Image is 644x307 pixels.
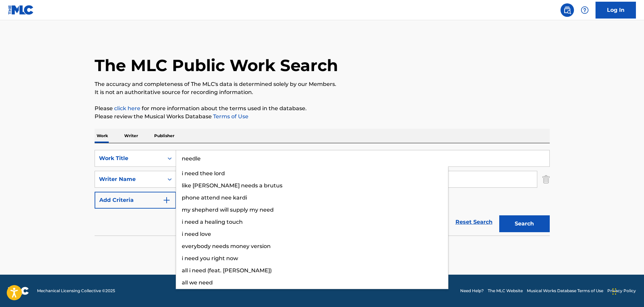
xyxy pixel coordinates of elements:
[95,113,550,121] p: Please review the Musical Works Database
[152,129,176,143] p: Publisher
[95,80,550,88] p: The accuracy and completeness of The MLC's data is determined solely by our Members.
[488,288,523,294] a: The MLC Website
[578,3,591,17] div: Help
[212,113,248,120] a: Terms of Use
[499,215,550,232] button: Search
[163,196,171,204] img: 9d2ae6d4665cec9f34b9.svg
[8,5,34,15] img: MLC Logo
[581,6,589,14] img: help
[95,55,338,75] h1: The MLC Public Work Search
[182,219,243,225] span: i need a healing touch
[95,150,550,236] form: Search Form
[607,288,636,294] a: Privacy Policy
[95,104,550,113] p: Please for more information about the terms used in the database.
[114,105,140,112] a: click here
[182,182,282,189] span: like [PERSON_NAME] needs a brutus
[182,207,274,213] span: my shepherd will supply my need
[182,243,271,249] span: everybody needs money version
[182,279,213,286] span: all we need
[182,255,238,262] span: i need you right now
[182,170,225,177] span: i need thee lord
[563,6,571,14] img: search
[596,2,636,19] a: Log In
[542,171,550,188] img: Delete Criterion
[8,287,29,295] img: logo
[95,192,176,209] button: Add Criteria
[182,267,272,274] span: all i need (feat. [PERSON_NAME])
[95,88,550,96] p: It is not an authoritative source for recording information.
[452,215,496,229] a: Reset Search
[561,3,574,17] a: Public Search
[99,154,160,162] div: Work Title
[460,288,484,294] a: Need Help?
[182,194,247,201] span: phone attend nee kardi
[37,288,115,294] span: Mechanical Licensing Collective © 2025
[612,281,616,302] div: Drag
[527,288,603,294] a: Musical Works Database Terms of Use
[610,275,644,307] iframe: Chat Widget
[95,129,110,143] p: Work
[182,231,211,237] span: i need love
[122,129,140,143] p: Writer
[99,175,160,183] div: Writer Name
